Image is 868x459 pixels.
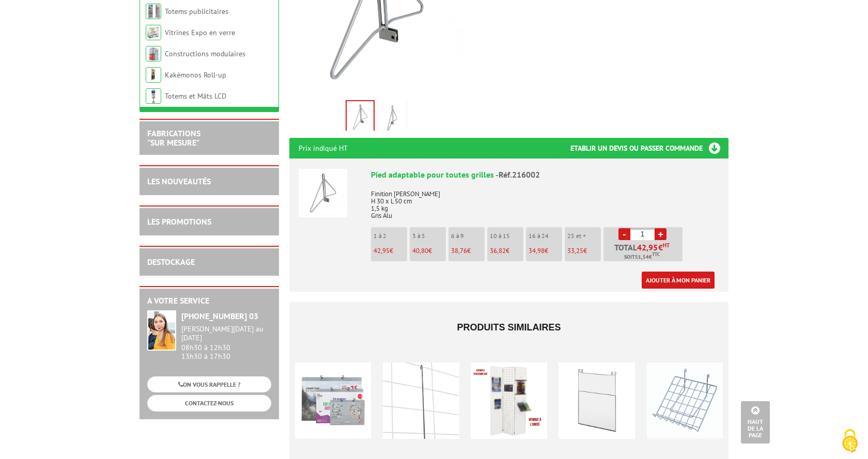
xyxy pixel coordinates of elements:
div: 08h30 à 12h30 13h30 à 17h30 [181,325,271,360]
p: Prix indiqué HT [299,138,348,159]
a: LES PROMOTIONS [147,216,211,227]
p: € [490,247,523,255]
p: € [567,247,601,255]
p: € [374,247,407,255]
img: Vitrines Expo en verre [146,25,161,40]
p: 25 et + [567,232,601,240]
img: Totems et Mâts LCD [146,88,161,104]
img: Totems publicitaires [146,4,161,19]
img: Pied adaptable pour toutes grilles [299,169,347,217]
a: DESTOCKAGE [147,257,195,267]
div: Pied adaptable pour toutes grilles - [371,169,719,181]
span: € [658,243,663,251]
img: Cookies (fenêtre modale) [837,428,863,454]
a: Totems publicitaires [165,7,228,16]
h3: Etablir un devis ou passer commande [570,138,729,159]
a: Constructions modulaires [165,49,245,58]
p: € [529,247,562,255]
img: Kakémonos Roll-up [146,67,161,83]
a: Kakémonos Roll-up [165,70,226,80]
img: 216018_pied_grille_expo.jpg [347,101,374,133]
p: 10 à 15 [490,232,523,240]
span: Réf.216002 [499,169,540,180]
sup: TTC [652,251,660,257]
img: Constructions modulaires [146,46,161,61]
p: Finition [PERSON_NAME] H 30 x L 50 cm 1,5 kg Gris Alu [371,183,719,219]
p: 1 à 2 [374,232,407,240]
a: - [618,228,630,240]
span: Produits similaires [457,322,561,333]
strong: [PHONE_NUMBER] 03 [181,311,258,321]
span: 34,98 [529,246,545,255]
a: Totems et Mâts LCD [165,91,226,101]
span: 42,95 [637,243,658,251]
p: 3 à 5 [412,232,446,240]
img: widget-service.jpg [147,310,176,351]
p: 16 à 24 [529,232,562,240]
span: 36,82 [490,246,506,255]
span: Soit € [624,253,660,261]
span: 33,25 [567,246,583,255]
span: 42,95 [374,246,390,255]
a: FABRICATIONS"Sur Mesure" [147,128,200,148]
span: 40,80 [412,246,428,255]
p: Total [606,243,683,261]
a: Vitrines Expo en verre [165,28,235,37]
img: 216018_pied_grille.jpg [380,102,405,134]
a: LES NOUVEAUTÉS [147,176,211,186]
a: Ajouter à mon panier [642,272,715,289]
a: + [655,228,667,240]
a: CONTACTEZ-NOUS [147,395,271,411]
div: [PERSON_NAME][DATE] au [DATE] [181,325,271,342]
p: 6 à 9 [451,232,485,240]
p: € [412,247,446,255]
h2: A votre service [147,296,271,306]
a: ON VOUS RAPPELLE ? [147,376,271,392]
a: Haut de la page [741,401,770,444]
span: 51,54 [635,253,649,261]
p: € [451,247,485,255]
span: 38,76 [451,246,467,255]
sup: HT [663,242,670,249]
button: Cookies (fenêtre modale) [832,424,868,459]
